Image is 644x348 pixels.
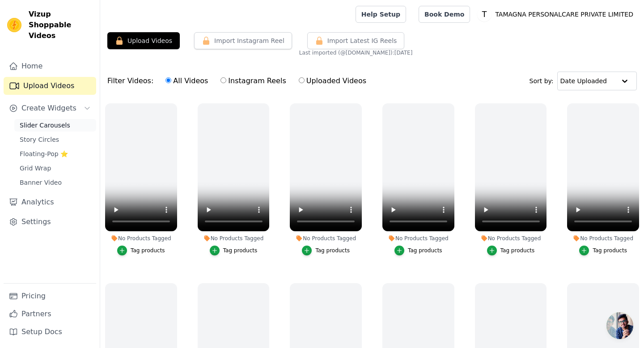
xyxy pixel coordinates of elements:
span: Grid Wrap [20,164,51,173]
input: All Videos [165,77,171,83]
a: Banner Video [14,176,96,189]
div: Filter Videos: [107,71,371,91]
label: Instagram Reels [220,75,286,87]
a: Analytics [4,193,96,211]
button: T TAMAGNA PERSONALCARE PRIVATE LIMITED [477,6,637,22]
input: Uploaded Videos [299,77,305,83]
button: Tag products [579,246,627,255]
a: Setup Docs [4,323,96,341]
a: Slider Carousels [14,119,96,132]
div: No Products Tagged [105,235,177,242]
button: Tag products [302,246,350,255]
a: Story Circles [14,133,96,146]
a: Grid Wrap [14,162,96,174]
a: Pricing [4,287,96,305]
div: Tag products [500,247,535,254]
span: Floating-Pop ⭐ [20,149,68,158]
span: Vizup Shoppable Videos [29,9,93,41]
span: Import Latest IG Reels [327,36,397,45]
div: Tag products [593,247,627,254]
button: Tag products [210,246,258,255]
label: All Videos [165,75,208,87]
span: Last imported (@ [DOMAIN_NAME] ): [DATE] [299,49,413,56]
a: Partners [4,305,96,323]
button: Create Widgets [4,99,96,117]
span: Banner Video [20,178,62,187]
label: Uploaded Videos [298,75,367,87]
div: No Products Tagged [567,235,639,242]
text: T [482,10,487,19]
a: Upload Videos [4,77,96,95]
button: Tag products [487,246,535,255]
div: Tag products [408,247,442,254]
button: Import Latest IG Reels [307,32,405,49]
div: Tag products [223,247,258,254]
a: Settings [4,213,96,231]
a: Home [4,57,96,75]
button: Upload Videos [107,32,180,49]
span: Slider Carousels [20,121,70,130]
div: No Products Tagged [475,235,547,242]
div: Sort by: [530,72,637,90]
div: No Products Tagged [198,235,270,242]
button: Tag products [394,246,442,255]
button: Tag products [117,246,165,255]
input: Instagram Reels [220,77,226,83]
p: TAMAGNA PERSONALCARE PRIVATE LIMITED [491,6,637,22]
div: Tag products [131,247,165,254]
span: Story Circles [20,135,59,144]
div: No Products Tagged [290,235,362,242]
div: Tag products [315,247,350,254]
div: Open chat [606,312,633,339]
img: Vizup [7,18,21,32]
a: Book Demo [419,6,470,23]
a: Floating-Pop ⭐ [14,148,96,160]
a: Help Setup [356,6,406,23]
div: No Products Tagged [382,235,454,242]
button: Import Instagram Reel [194,32,292,49]
span: Create Widgets [21,103,76,114]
